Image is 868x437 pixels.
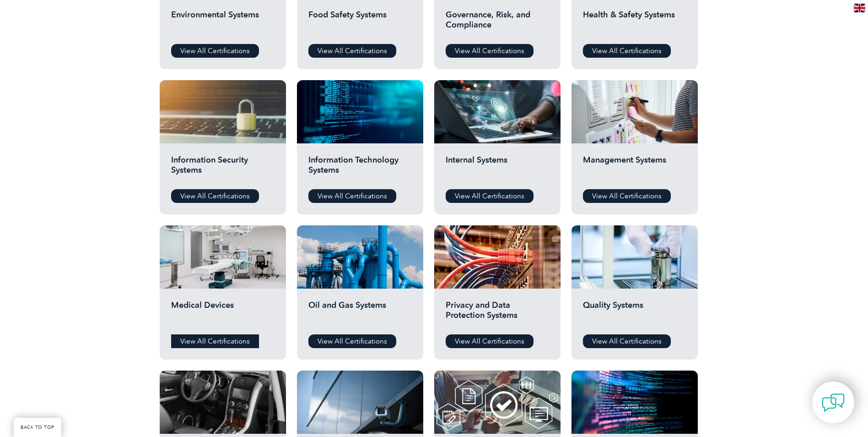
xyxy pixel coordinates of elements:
[171,155,275,182] h2: Information Security Systems
[583,10,686,37] h2: Health & Safety Systems
[171,300,275,328] h2: Medical Devices
[583,189,671,203] a: View All Certifications
[583,300,686,328] h2: Quality Systems
[583,155,686,182] h2: Management Systems
[446,334,534,348] a: View All Certifications
[446,189,534,203] a: View All Certifications
[446,155,549,182] h2: Internal Systems
[171,189,259,203] a: View All Certifications
[446,300,549,328] h2: Privacy and Data Protection Systems
[171,44,259,58] a: View All Certifications
[822,391,845,414] img: contact-chat.png
[854,4,865,12] img: en
[171,10,275,37] h2: Environmental Systems
[14,418,61,437] a: BACK TO TOP
[308,44,396,58] a: View All Certifications
[308,334,396,348] a: View All Certifications
[308,300,412,328] h2: Oil and Gas Systems
[308,155,412,182] h2: Information Technology Systems
[446,10,549,37] h2: Governance, Risk, and Compliance
[446,44,534,58] a: View All Certifications
[583,44,671,58] a: View All Certifications
[171,334,259,348] a: View All Certifications
[308,10,412,37] h2: Food Safety Systems
[308,189,396,203] a: View All Certifications
[583,334,671,348] a: View All Certifications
